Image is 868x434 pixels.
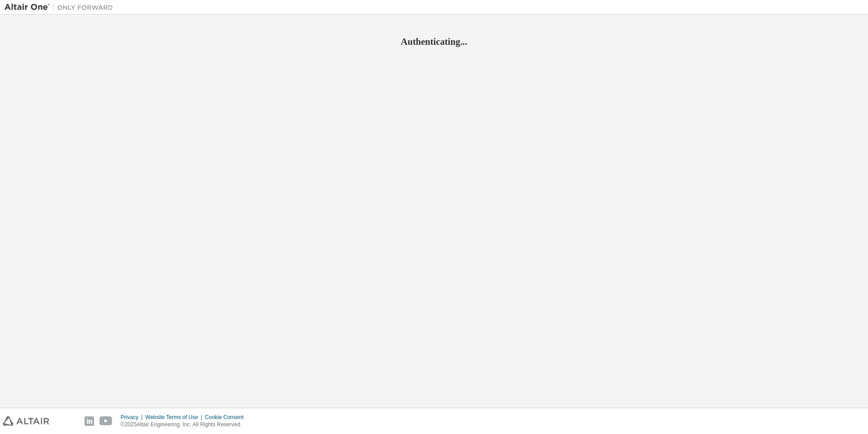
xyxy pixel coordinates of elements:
p: © 2025 Altair Engineering, Inc. All Rights Reserved. [121,421,249,429]
img: altair_logo.svg [3,416,49,426]
img: Altair One [5,3,118,12]
img: youtube.svg [99,416,113,426]
div: Cookie Consent [205,414,249,421]
h2: Authenticating... [5,36,863,48]
div: Website Terms of Use [145,414,205,421]
img: linkedin.svg [85,416,94,426]
div: Privacy [121,414,145,421]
